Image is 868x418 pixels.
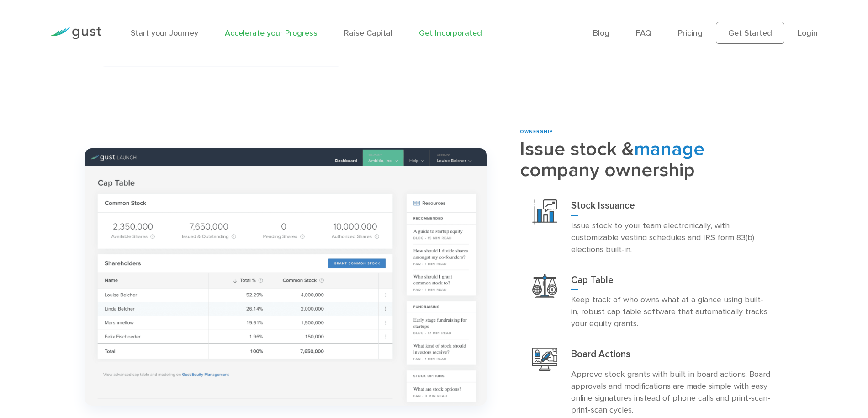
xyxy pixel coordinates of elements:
h3: Cap Table [571,274,771,290]
h3: Stock Issuance [571,199,771,216]
a: Get Incorporated [419,28,482,38]
a: Get Started [716,22,784,44]
img: Board Actions [532,348,557,371]
a: Login [798,28,818,38]
img: Gust Logo [50,27,101,39]
p: Keep track of who owns what at a glance using built-in, robust cap table software that automatica... [571,294,771,330]
a: Raise Capital [344,28,392,38]
a: Start your Journey [131,28,198,38]
img: 2 Issue Stock And Manage Ownership [85,148,487,405]
a: FAQ [636,28,651,38]
a: Pricing [678,28,703,38]
a: Accelerate your Progress [225,28,318,38]
img: Stock Issuance [532,199,557,225]
div: ownership [520,129,783,135]
h3: Board Actions [571,348,771,364]
span: manage [634,138,704,161]
p: Approve stock grants with built-in board actions. Board approvals and modifications are made simp... [571,369,771,416]
a: Blog [593,28,609,38]
img: Cap Table [532,274,557,298]
p: Issue stock to your team electronically, with customizable vesting schedules and IRS form 83(b) e... [571,220,771,256]
h2: Issue stock & company ownership [520,139,783,181]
